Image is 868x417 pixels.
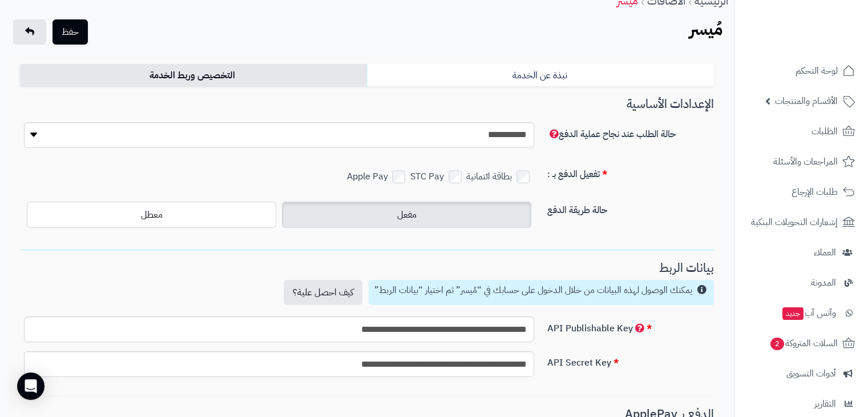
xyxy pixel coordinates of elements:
span: المدونة [811,275,836,291]
span: السلات المتروكة [769,335,838,351]
p: STC Pay [410,169,466,185]
img: logo-2.png [790,25,857,49]
a: المدونة [741,269,861,296]
a: نبذة عن الخدمة [367,64,714,87]
p: بطاقة ائتمانية [466,169,534,185]
span: حالة الطلب عند نجاح عملية الدفع [547,127,676,141]
span: معطل [141,208,163,222]
span: لوحة التحكم [796,63,838,79]
a: العملاء [741,239,861,266]
span: API Publishable Key [547,322,644,335]
span: طلبات الإرجاع [792,184,838,200]
a: كيف احصل علية؟ [284,280,362,305]
span: المراجعات والأسئلة [773,154,838,170]
h3: الإعدادات الأساسية [20,98,714,111]
p: Apple Pay [346,169,410,185]
a: طلبات الإرجاع [741,178,861,206]
label: تفعيل الدفع بـ : [543,163,718,181]
span: العملاء [814,244,836,260]
span: الأقسام والمنتجات [775,93,838,109]
a: وآتس آبجديد [741,299,861,327]
label: API Secret Key [543,351,718,370]
span: 2 [770,338,785,351]
a: السلات المتروكة2 [741,330,861,357]
a: لوحة التحكم [741,57,861,85]
small: يمكنك الوصول لهذه البيانات من خلال الدخول على حسابك في “مُيسر” ثم اختيار “بيانات الربط” [374,283,692,297]
span: مفعل [397,208,417,222]
span: أدوات التسويق [786,366,836,382]
span: إشعارات التحويلات البنكية [751,214,838,230]
b: مُيسر [689,16,722,42]
a: أدوات التسويق [741,360,861,387]
label: حالة طريقة الدفع [543,199,718,217]
span: جديد [782,307,804,320]
button: حفظ [53,19,88,45]
span: التقارير [814,396,836,412]
a: المراجعات والأسئلة [741,148,861,175]
h3: بيانات الربط [20,262,714,275]
a: إشعارات التحويلات البنكية [741,209,861,236]
span: الطلبات [812,123,838,139]
a: التخصيص وربط الخدمة [20,64,367,87]
div: Open Intercom Messenger [17,372,45,400]
a: الطلبات [741,118,861,145]
span: وآتس آب [781,305,836,321]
